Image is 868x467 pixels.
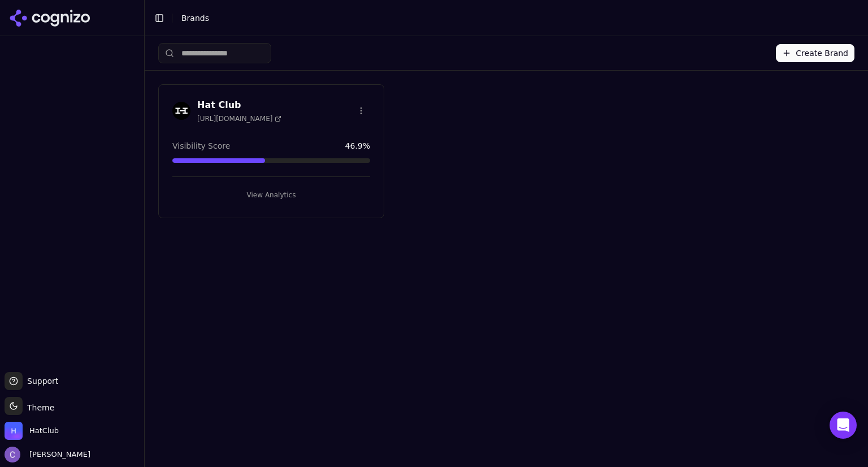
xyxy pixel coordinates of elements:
[197,98,281,112] h3: Hat Club
[5,447,20,462] img: Chris Hayes
[345,140,370,152] span: 46.9 %
[5,447,90,462] button: Open user button
[25,449,90,460] span: [PERSON_NAME]
[172,102,190,120] img: Hat Club
[172,140,230,152] span: Visibility Score
[29,426,59,436] span: HatClub
[181,12,836,24] nav: breadcrumb
[197,114,281,123] span: [URL][DOMAIN_NAME]
[181,14,209,23] span: Brands
[830,412,857,439] div: Open Intercom Messenger
[5,422,23,440] img: HatClub
[5,422,59,440] button: Open organization switcher
[172,186,370,204] button: View Analytics
[23,403,54,412] span: Theme
[776,44,854,62] button: Create Brand
[23,375,58,387] span: Support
